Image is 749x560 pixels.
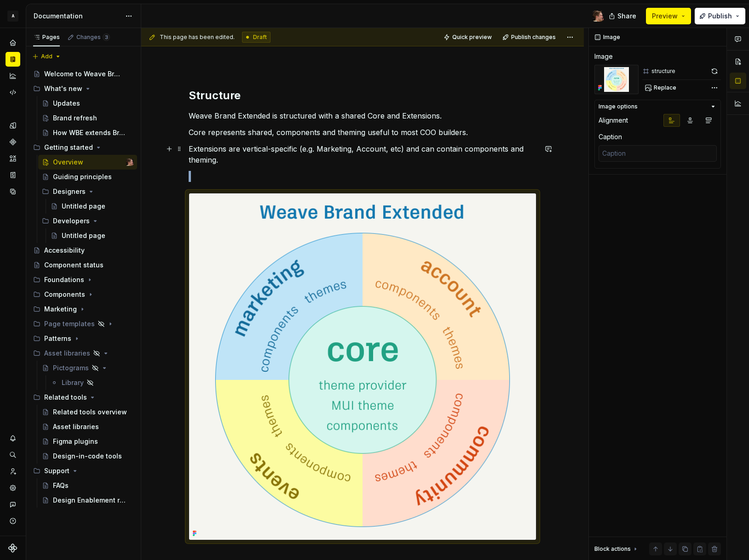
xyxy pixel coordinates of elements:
a: Design tokens [6,118,20,133]
button: Quick preview [441,31,496,44]
p: Core represents shared, components and theming useful to most COO builders. [189,127,536,138]
a: Untitled page [47,199,137,214]
div: Support [29,464,137,478]
div: Pictograms [53,363,89,373]
button: Add [29,50,64,63]
a: Welcome to Weave Brand Extended [29,67,137,81]
p: Extensions are vertical-specific (e.g. Marketing, Account, etc) and can contain components and th... [189,143,536,165]
div: A [7,11,18,22]
div: Related tools overview [53,407,127,417]
a: Updates [38,96,137,111]
a: Guiding principles [38,170,137,184]
a: Brand refresh [38,111,137,125]
span: Draft [253,34,267,41]
svg: Supernova Logo [8,543,17,553]
div: Accessibility [44,246,85,255]
div: Related tools [44,393,87,402]
div: Library [62,378,84,387]
div: Developers [53,216,90,226]
a: Home [6,35,20,50]
a: Assets [6,151,20,166]
a: Design Enablement requests [38,493,137,508]
div: Welcome to Weave Brand Extended [44,69,120,79]
div: Untitled page [62,202,105,211]
a: Storybook stories [6,168,20,182]
div: What's new [44,84,82,93]
div: Foundations [44,275,84,284]
div: Designers [53,187,86,196]
div: Documentation [34,11,121,21]
div: Components [44,290,85,299]
div: What's new [29,81,137,96]
div: Patterns [29,331,137,346]
a: Settings [6,481,20,495]
a: Library [47,375,137,390]
span: This page has been edited. [160,34,235,41]
img: Alexis Morin [126,158,133,166]
span: Quick preview [452,34,492,41]
a: Figma plugins [38,434,137,449]
a: Asset libraries [38,419,137,434]
button: Preview [646,8,691,24]
img: Alexis Morin [593,11,604,22]
div: Figma plugins [53,437,98,446]
div: Components [29,287,137,302]
button: A [2,6,24,26]
button: Publish [695,8,745,24]
div: Design-in-code tools [53,452,122,461]
span: Add [41,53,52,60]
div: Image options [599,103,638,110]
div: Contact support [6,497,20,512]
div: Image [594,52,613,61]
button: Image options [599,103,717,110]
div: structure [651,68,675,75]
img: 5796322c-593d-42ce-85e0-4aae82176936.png [594,65,639,94]
div: Page templates [29,317,137,331]
div: Alignment [599,116,628,125]
button: Search ⌘K [6,447,20,462]
div: Guiding principles [53,172,112,181]
a: Code automation [6,85,20,100]
div: Changes [76,34,110,41]
div: Designers [38,184,137,199]
a: Data sources [6,184,20,199]
button: Replace [642,81,680,94]
div: FAQs [53,481,69,490]
div: Developers [38,214,137,228]
div: Page tree [29,67,137,508]
a: Documentation [6,52,20,67]
div: Invite team [6,464,20,479]
a: Pictograms [38,361,137,375]
div: Asset libraries [53,422,99,431]
a: Analytics [6,68,20,83]
div: Overview [53,158,83,167]
span: Publish changes [511,34,556,41]
a: Design-in-code tools [38,449,137,464]
span: 3 [103,34,110,41]
div: Getting started [29,140,137,155]
div: Support [44,466,69,475]
div: Asset libraries [44,349,90,358]
a: Component status [29,258,137,272]
div: Pages [33,34,60,41]
span: Replace [654,84,676,91]
a: Accessibility [29,243,137,258]
button: Publish changes [500,31,560,44]
div: Notifications [6,431,20,446]
a: FAQs [38,478,137,493]
h2: Structure [189,88,536,103]
a: Components [6,135,20,149]
div: Updates [53,99,80,108]
div: Component status [44,260,104,270]
div: Foundations [29,272,137,287]
div: Untitled page [62,231,105,240]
